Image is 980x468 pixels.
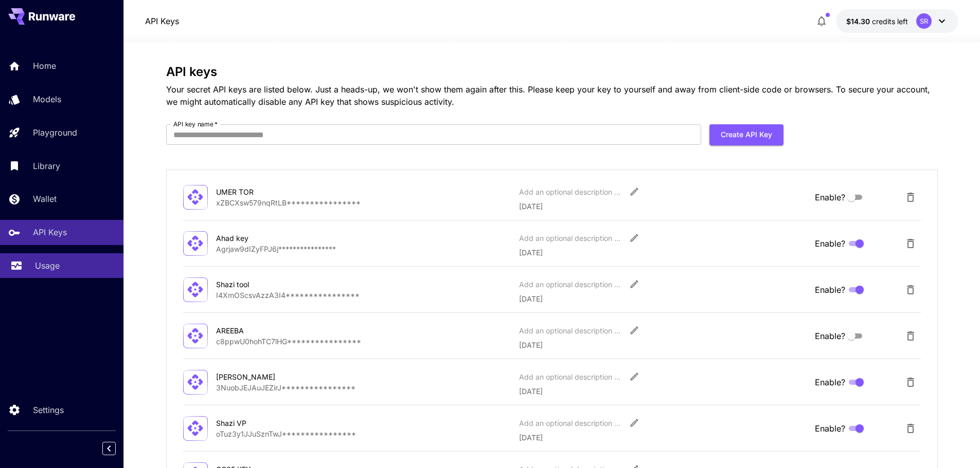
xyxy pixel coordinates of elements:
[900,279,921,300] button: Delete API Key
[519,340,806,350] p: [DATE]
[110,439,123,458] div: Collapse sidebar
[916,13,932,29] div: SR
[846,17,872,26] span: $14.30
[519,233,622,244] div: Add an optional description or comment
[815,330,845,342] span: Enable?
[519,432,806,443] p: [DATE]
[900,187,921,208] button: Delete API Key
[102,442,116,455] button: Collapse sidebar
[872,17,908,26] span: credits left
[519,325,622,336] div: Add an optional description or comment
[519,186,622,197] div: Add an optional description or comment
[216,233,319,244] div: Ahad key
[216,186,319,197] div: UMER TOR
[519,293,806,304] p: [DATE]
[33,160,60,172] p: Library
[625,321,644,340] button: Edit
[815,191,845,203] span: Enable?
[625,275,644,293] button: Edit
[33,193,57,205] p: Wallet
[173,120,218,128] label: API key name
[216,325,319,336] div: AREEBA
[35,259,60,272] p: Usage
[33,404,64,416] p: Settings
[519,418,622,428] div: Add an optional description or comment
[519,247,806,258] p: [DATE]
[900,326,921,346] button: Delete API Key
[815,284,845,296] span: Enable?
[166,65,938,79] h3: API keys
[900,372,921,392] button: Delete API Key
[519,386,806,397] p: [DATE]
[33,126,77,139] p: Playground
[625,367,644,386] button: Edit
[709,124,783,145] button: Create API Key
[815,422,845,435] span: Enable?
[216,418,319,428] div: Shazi VP
[625,182,644,201] button: Edit
[33,226,67,238] p: API Keys
[216,371,319,382] div: [PERSON_NAME]
[900,418,921,439] button: Delete API Key
[216,279,319,290] div: Shazi tool
[836,9,958,33] button: $14.30207SR
[900,233,921,254] button: Delete API Key
[145,15,179,27] a: API Keys
[625,229,644,247] button: Edit
[815,237,845,250] span: Enable?
[33,60,56,72] p: Home
[815,376,845,388] span: Enable?
[166,83,938,108] p: Your secret API keys are listed below. Just a heads-up, we won't show them again after this. Plea...
[519,201,806,212] p: [DATE]
[846,16,908,27] div: $14.30207
[519,279,622,290] div: Add an optional description or comment
[33,93,61,105] p: Models
[625,414,644,432] button: Edit
[519,371,622,382] div: Add an optional description or comment
[145,15,179,27] nav: breadcrumb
